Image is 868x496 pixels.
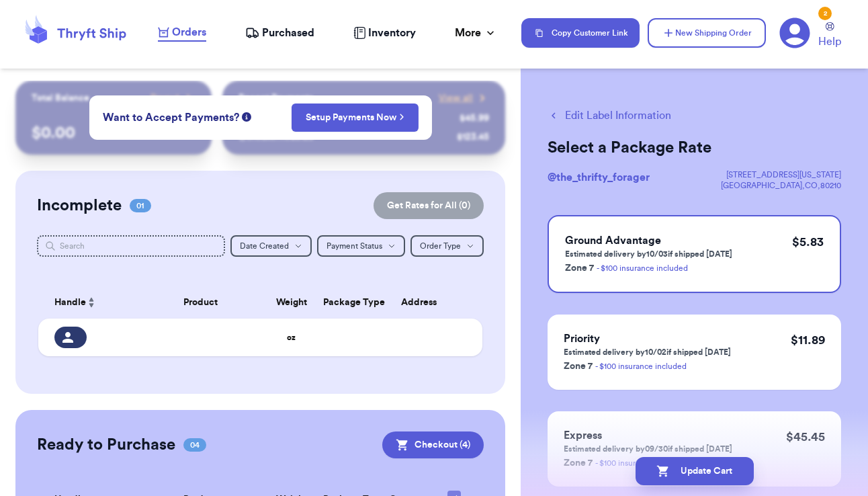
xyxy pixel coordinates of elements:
[564,444,732,454] p: Estimated delivery by 09/30 if shipped [DATE]
[37,195,122,216] h2: Incomplete
[86,294,97,311] button: Sort ascending
[353,25,416,41] a: Inventory
[457,130,489,144] div: $ 123.45
[548,137,841,159] h2: Select a Package Rate
[315,286,363,319] th: Package Type
[597,264,688,272] a: - $100 insurance included
[779,17,810,48] a: 2
[37,434,175,456] h2: Ready to Purchase
[292,104,419,132] button: Setup Payments Now
[410,235,484,257] button: Order Type
[32,122,195,144] p: $ 0.00
[455,25,497,41] div: More
[262,25,314,41] span: Purchased
[134,286,267,319] th: Product
[32,91,89,105] p: Total Balance
[317,235,405,257] button: Payment Status
[564,333,600,344] span: Priority
[245,25,314,41] a: Purchased
[183,438,206,452] span: 04
[460,112,489,125] div: $ 45.99
[564,347,731,358] p: Estimated delivery by 10/02 if shipped [DATE]
[368,25,416,41] span: Inventory
[648,18,766,48] button: New Shipping Order
[548,108,671,124] button: Edit Label Information
[791,331,825,349] p: $ 11.89
[363,286,482,319] th: Address
[172,24,206,40] span: Orders
[818,22,841,50] a: Help
[721,169,841,180] div: [STREET_ADDRESS][US_STATE]
[240,242,289,250] span: Date Created
[103,110,239,126] span: Want to Accept Payments?
[521,18,640,48] button: Copy Customer Link
[374,192,484,219] button: Get Rates for All (0)
[595,362,687,370] a: - $100 insurance included
[564,362,593,371] span: Zone 7
[439,91,473,105] span: View all
[150,91,179,105] span: Payout
[439,91,489,105] a: View all
[382,431,484,458] button: Checkout (4)
[37,235,225,257] input: Search
[565,235,661,246] span: Ground Advantage
[786,427,825,446] p: $ 45.45
[721,180,841,191] div: [GEOGRAPHIC_DATA] , CO , 80210
[792,233,824,251] p: $ 5.83
[565,249,732,259] p: Estimated delivery by 10/03 if shipped [DATE]
[818,34,841,50] span: Help
[420,242,461,250] span: Order Type
[267,286,315,319] th: Weight
[230,235,312,257] button: Date Created
[150,91,196,105] a: Payout
[287,333,296,341] strong: oz
[565,263,594,273] span: Zone 7
[548,172,650,183] span: @ the_thrifty_forager
[158,24,206,42] a: Orders
[818,7,832,20] div: 2
[238,91,313,105] p: Recent Payments
[130,199,151,212] span: 01
[636,457,754,485] button: Update Cart
[327,242,382,250] span: Payment Status
[306,111,404,124] a: Setup Payments Now
[54,296,86,310] span: Handle
[564,430,602,441] span: Express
